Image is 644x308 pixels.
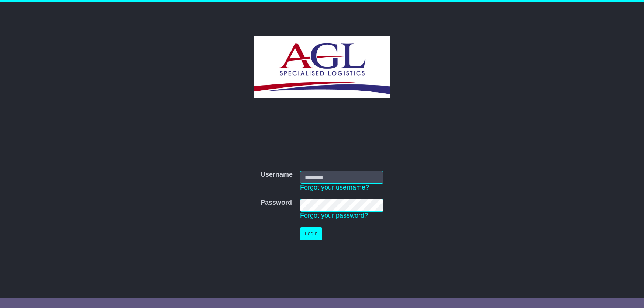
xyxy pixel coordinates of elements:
[300,227,322,240] button: Login
[261,171,293,179] label: Username
[300,212,368,219] a: Forgot your password?
[261,199,292,207] label: Password
[300,184,369,191] a: Forgot your username?
[254,36,390,98] img: AGL SPECIALISED LOGISTICS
